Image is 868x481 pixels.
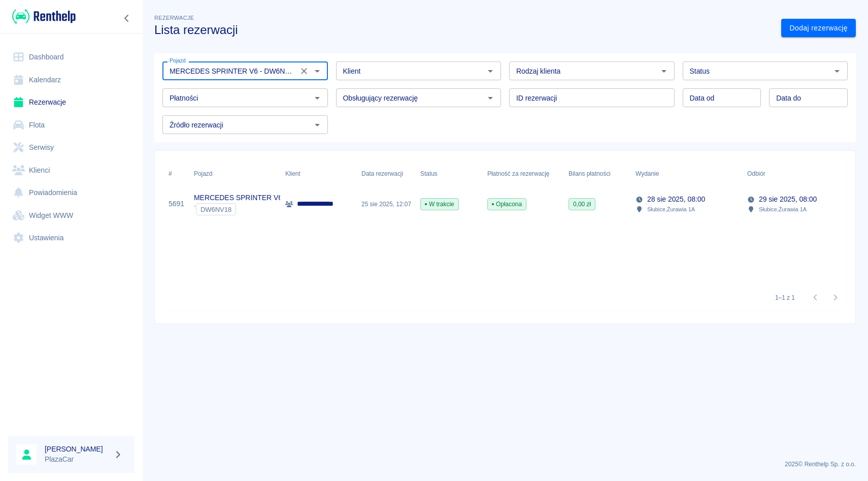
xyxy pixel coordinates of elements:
a: Dashboard [8,46,135,69]
div: # [163,159,189,188]
div: Pojazd [189,159,280,188]
p: PlazaCar [45,454,110,465]
a: 5691 [169,199,184,209]
a: Ustawienia [8,227,135,249]
a: Dodaj rezerwację [781,19,856,38]
h3: Lista rezerwacji [154,23,773,37]
a: Widget WWW [8,204,135,227]
div: Klient [285,159,301,188]
p: Słubice , Żurawia 1A [647,205,695,214]
p: 2025 © Renthelp Sp. z o.o. [154,460,856,469]
div: Status [420,159,438,188]
p: Słubice , Żurawia 1A [759,205,807,214]
input: DD.MM.YYYY [769,88,848,107]
div: Odbiór [747,159,765,188]
span: Rezerwacje [154,15,194,21]
p: MERCEDES SPRINTER V6 [194,193,282,203]
a: Serwisy [8,136,135,159]
button: Otwórz [483,91,497,105]
a: Klienci [8,159,135,182]
span: Opłacona [488,200,526,209]
div: Data rezerwacji [361,159,403,188]
div: Bilans płatności [563,159,630,188]
div: ` [194,203,282,215]
button: Otwórz [830,64,844,78]
div: Odbiór [742,159,854,188]
button: Otwórz [657,64,671,78]
div: Klient [280,159,356,188]
div: Bilans płatności [569,159,611,188]
a: Rezerwacje [8,91,135,114]
button: Otwórz [310,91,324,105]
p: 28 sie 2025, 08:00 [647,194,705,205]
button: Otwórz [310,64,324,78]
p: 1–1 z 1 [775,293,795,302]
a: Kalendarz [8,69,135,91]
button: Otwórz [310,118,324,132]
a: Flota [8,114,135,137]
div: Pojazd [194,159,212,188]
span: 0,00 zł [569,200,595,209]
input: DD.MM.YYYY [683,88,761,107]
a: Powiadomienia [8,181,135,204]
button: Otwórz [483,64,497,78]
div: Wydanie [630,159,742,188]
button: Zwiń nawigację [119,12,135,25]
div: Wydanie [636,159,659,188]
span: W trakcie [421,200,458,209]
p: 29 sie 2025, 08:00 [759,194,817,205]
div: Data rezerwacji [356,159,415,188]
div: Płatność za rezerwację [482,159,563,188]
div: 25 sie 2025, 12:07 [356,188,415,220]
h6: [PERSON_NAME] [45,444,110,454]
span: DW6NV18 [196,206,236,213]
div: Status [415,159,482,188]
button: Wyczyść [297,64,311,78]
div: Płatność za rezerwację [487,159,550,188]
div: # [169,159,172,188]
img: Renthelp logo [12,8,76,25]
a: Renthelp logo [8,8,76,25]
label: Pojazd [170,57,186,65]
